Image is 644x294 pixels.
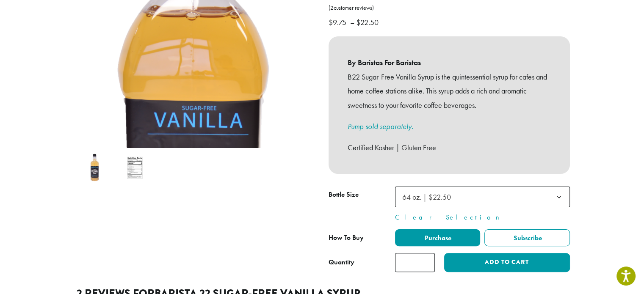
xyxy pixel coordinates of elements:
a: Pump sold separately. [348,121,413,131]
button: Add to cart [444,253,569,272]
span: $ [356,17,360,27]
span: 64 oz. | $22.50 [399,189,459,205]
span: $ [329,17,333,27]
div: Quantity [329,257,354,267]
p: B22 Sugar-Free Vanilla Syrup is the quintessential syrup for cafes and home coffee stations alike... [348,70,551,113]
span: – [350,17,354,27]
a: (2customer reviews) [329,4,570,12]
img: Barista 22 Sugar-Free Vanilla Syrup - Image 2 [118,151,152,184]
input: Product quantity [395,253,435,272]
span: How To Buy [329,233,364,242]
bdi: 22.50 [356,17,381,27]
p: Certified Kosher | Gluten Free [348,140,551,155]
bdi: 9.75 [329,17,348,27]
label: Bottle Size [329,189,395,201]
span: Purchase [423,234,451,242]
span: 64 oz. | $22.50 [402,192,451,202]
span: 2 [330,4,334,11]
img: Barista 22 Sugar-Free Vanilla Syrup [78,151,111,184]
b: By Baristas For Baristas [348,55,551,70]
span: 64 oz. | $22.50 [395,187,570,207]
span: Subscribe [512,234,542,242]
a: Clear Selection [395,212,570,223]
